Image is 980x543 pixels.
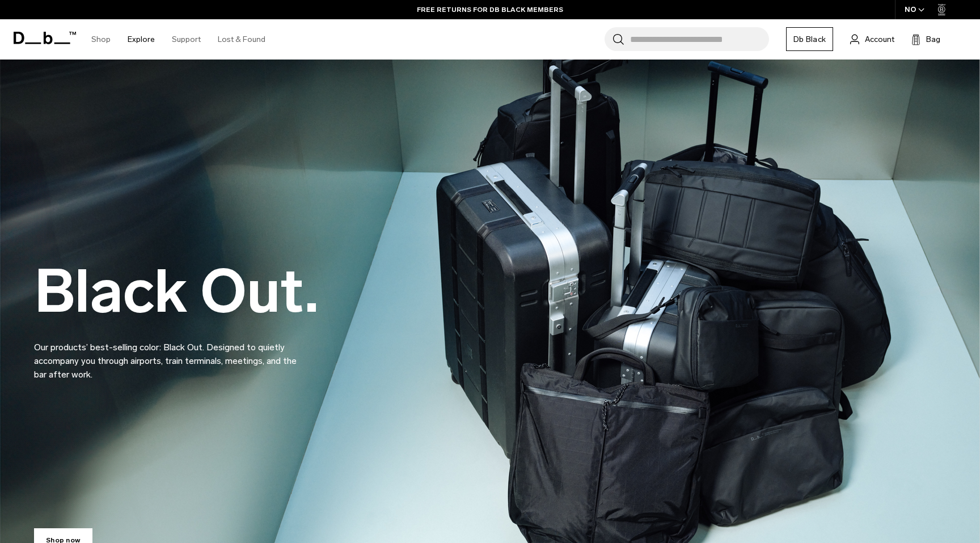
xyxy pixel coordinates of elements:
a: FREE RETURNS FOR DB BLACK MEMBERS [417,5,563,15]
nav: Main Navigation [83,19,274,60]
h2: Black Out. [34,262,319,321]
span: Bag [926,33,940,45]
a: Lost & Found [218,19,265,60]
a: Shop [91,19,111,60]
p: Our products’ best-selling color: Black Out. Designed to quietly accompany you through airports, ... [34,327,306,381]
span: Account [865,33,894,45]
button: Bag [911,32,940,46]
a: Explore [128,19,155,60]
a: Support [172,19,201,60]
a: Db Black [786,27,833,51]
a: Account [850,32,894,46]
